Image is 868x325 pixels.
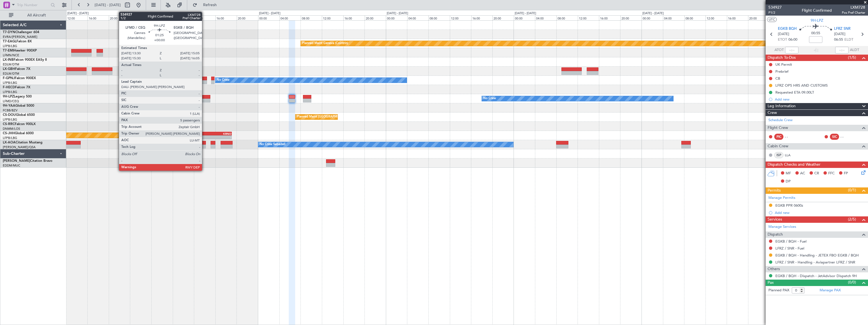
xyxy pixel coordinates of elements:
div: 16:00 [599,15,620,20]
a: DNMM/LOS [3,127,20,131]
div: 04:00 [535,15,556,20]
a: 9H-YAAGlobal 5000 [3,104,34,107]
div: KLAX [120,114,146,117]
div: 12:00 [194,15,216,20]
div: No Crew [483,94,496,103]
div: 12:00 [322,15,343,20]
div: Flight Confirmed [802,8,832,13]
span: EGKB BQH [778,26,797,32]
div: [DATE] - [DATE] [387,11,408,16]
a: F-GPNJFalcon 900EX [3,77,36,80]
a: T7-EAGLFalcon 8X [3,40,32,43]
span: 00:55 [811,31,820,36]
a: [PERSON_NAME]Citation Bravo [3,159,52,163]
div: ISP [774,152,783,158]
span: (2/5) [848,216,856,222]
div: 08:00 [556,15,578,20]
div: 12:00 [706,15,727,20]
div: 04:00 [407,15,429,20]
div: [DATE] - [DATE] [67,11,89,16]
span: F-GPNJ [3,77,15,80]
div: 12:00 [66,15,88,20]
span: LX-AOA [3,141,16,144]
a: Schedule Crew [768,118,793,123]
div: KRNO [205,132,231,135]
div: [DATE] - [DATE] [515,11,536,16]
span: CS-RRC [3,123,15,126]
div: 16:00 [727,15,748,20]
div: 20:00 [492,15,514,20]
div: 00:00 [642,15,663,20]
span: (0/0) [848,279,856,285]
span: T7-EMI [3,49,14,52]
span: LX-GBH [3,67,15,71]
div: 08:00 [428,15,450,20]
span: P1/2 [768,10,782,15]
a: EGKB / BQH - Dispatch - JetAdvisor Dispatch 9H [775,273,857,278]
div: - - [785,134,797,139]
div: EGGW [178,132,205,135]
div: 00:00 [514,15,535,20]
a: LFMD/CEQ [3,99,19,103]
a: T7-DYNChallenger 604 [3,31,39,34]
span: Services [768,216,782,223]
a: CS-RRCFalcon 900LX [3,123,36,126]
span: Permits [768,187,781,194]
div: 04:00 [663,15,684,20]
div: 08:00 [301,15,322,20]
div: Requested ETA 09.00LT [775,90,814,95]
div: EGKB PPR 0600z [775,203,803,208]
a: FCBB/BZV [3,108,18,113]
span: F-HECD [3,86,15,89]
div: No Crew [217,76,230,84]
span: [DATE] - [DATE] [95,3,121,8]
div: Add new [775,97,865,102]
div: Planned Maint Geneva (Cointrin) [302,39,348,48]
a: LFPB/LBG [3,136,17,140]
div: 16:00 [343,15,365,20]
div: UK Permit [775,62,792,67]
span: Dispatch [768,231,783,238]
span: ALDT [850,47,859,53]
button: UTC [767,17,777,22]
a: EVRA/[PERSON_NAME] [3,35,37,39]
a: LX-INBFalcon 900EX EASy II [3,58,47,62]
a: EDLW/DTM [3,72,19,76]
a: EGKB / BQH - Handling - JETEX FBO EGKB / BQH [775,253,859,258]
div: EGGW [146,114,172,117]
span: FP [844,171,848,176]
span: 06:55 [834,37,843,43]
span: Dispatch Checks and Weather [768,162,820,168]
span: 534927 [768,4,782,10]
div: Add new [775,210,865,215]
div: 20:00 [365,15,386,20]
div: 08:00 [173,15,194,20]
span: CS-DOU [3,113,16,117]
div: 00:00 [258,15,280,20]
div: 20:00 [748,15,770,20]
span: LXM728 [842,4,865,10]
label: Planned PAX [768,288,789,293]
span: All Aircraft [14,13,59,17]
a: LFPB/LBG [3,44,17,48]
span: LFRZ SNR [834,26,850,32]
div: 20:00 [237,15,258,20]
span: Pax [768,280,774,286]
span: [PERSON_NAME] [3,159,30,163]
span: Leg Information [768,103,796,109]
span: (0/1) [848,187,856,193]
div: 20:00 [620,15,642,20]
span: 9H-LPZ [811,18,823,23]
div: Prebrief [775,69,788,74]
a: EDDM/MUC [3,163,20,168]
span: Refresh [198,3,222,7]
input: --:-- [785,47,798,53]
div: CB [775,76,780,81]
a: LFPB/LBG [3,81,17,85]
div: PIC [774,134,783,140]
div: - [178,136,205,139]
div: 20:00 [109,15,130,20]
div: No Crew Sabadell [260,140,285,149]
div: [DATE] - [DATE] [642,11,664,16]
a: LFPB/LBG [3,90,17,94]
